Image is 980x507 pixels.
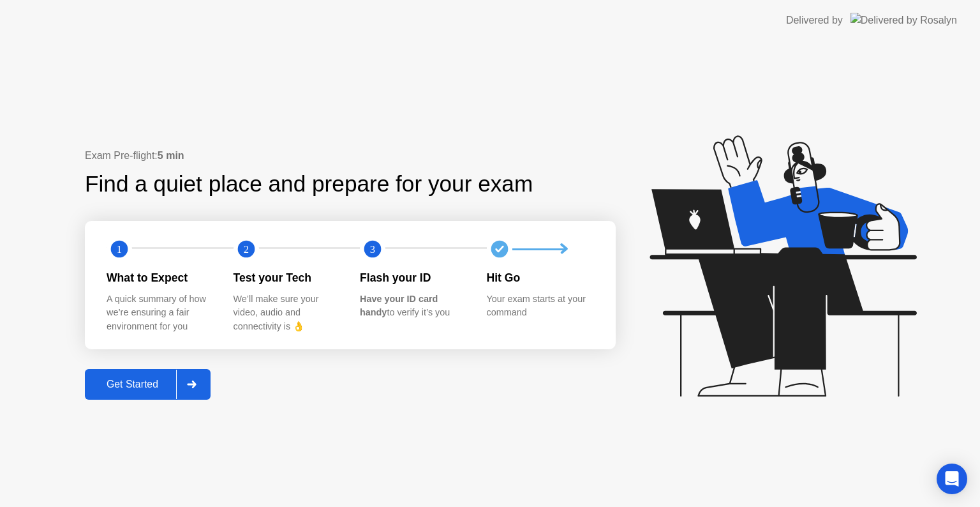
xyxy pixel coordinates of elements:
div: Delivered by [786,13,843,28]
div: Test your Tech [234,269,340,286]
div: Your exam starts at your command [487,292,593,320]
img: Delivered by Rosalyn [850,13,957,27]
b: Have your ID card handy [360,294,438,318]
div: Hit Go [487,269,593,286]
text: 1 [117,243,122,255]
div: We’ll make sure your video, audio and connectivity is 👌 [234,292,340,334]
text: 3 [370,243,375,255]
div: to verify it’s you [360,292,466,320]
div: Find a quiet place and prepare for your exam [85,167,535,201]
div: Flash your ID [360,269,466,286]
div: What to Expect [107,269,213,286]
div: A quick summary of how we’re ensuring a fair environment for you [107,292,213,334]
text: 2 [243,243,248,255]
div: Exam Pre-flight: [85,148,616,163]
div: Open Intercom Messenger [937,464,967,494]
div: Get Started [89,379,176,390]
b: 5 min [158,150,184,161]
button: Get Started [85,369,211,400]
